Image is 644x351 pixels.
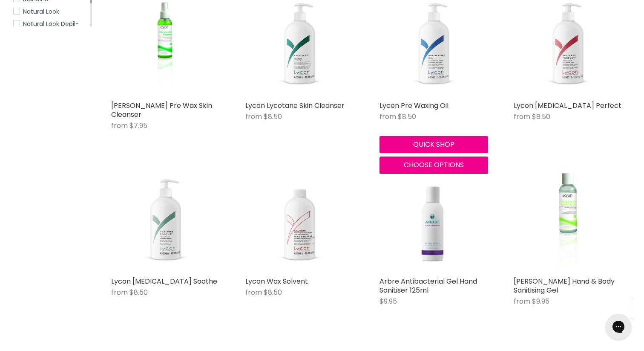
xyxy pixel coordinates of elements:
a: Lycon [MEDICAL_DATA] Perfect [514,101,621,110]
span: Choose options [404,160,464,170]
span: $8.50 [129,287,148,297]
img: Caron Hand & Body Sanitising Gel [532,164,604,273]
span: from [514,296,530,306]
span: $8.50 [264,287,282,297]
a: Natural Look [13,7,88,16]
a: Lycon Lycotane Skin Cleanser [245,101,345,110]
span: from [111,287,128,297]
span: $7.95 [129,121,147,131]
img: Lycon Tea-Tree Soothe [111,164,220,273]
a: Lycon [MEDICAL_DATA] Soothe [111,276,217,286]
button: Quick shop [379,136,488,153]
a: Lycon Wax Solvent [245,276,308,286]
span: from [245,112,262,122]
span: $8.50 [532,112,550,122]
span: $8.50 [398,112,416,122]
span: from [514,112,530,122]
a: Arbre Antibacterial Gel Hand Sanitiser 125ml [379,164,488,273]
span: from [245,287,262,297]
span: from [111,121,128,131]
a: Caron Hand & Body Sanitising Gel [514,164,622,273]
img: Arbre Antibacterial Gel Hand Sanitiser 125ml [392,164,475,273]
a: Lycon Pre Waxing Oil [379,101,448,110]
button: Choose options [379,157,488,174]
a: Natural Look Depil-Hair [13,19,88,38]
span: $9.95 [532,296,549,306]
span: $9.95 [379,296,397,306]
span: $8.50 [264,112,282,122]
a: [PERSON_NAME] Pre Wax Skin Cleanser [111,101,212,119]
a: Arbre Antibacterial Gel Hand Sanitiser 125ml [379,276,477,295]
span: Natural Look [23,7,59,16]
img: Lycon Wax Solvent [245,164,354,273]
iframe: Gorgias live chat messenger [601,311,635,342]
a: [PERSON_NAME] Hand & Body Sanitising Gel [514,276,615,295]
span: from [379,112,396,122]
span: Natural Look Depil-Hair [23,20,79,38]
